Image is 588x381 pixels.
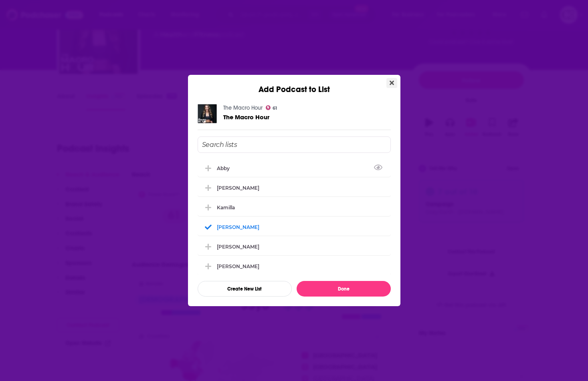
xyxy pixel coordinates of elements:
[198,159,391,177] div: Abby
[266,105,277,110] a: 61
[217,165,234,171] div: Abby
[198,136,391,153] input: Search lists
[217,205,235,211] div: Kamilla
[223,104,263,111] a: The Macro Hour
[217,224,259,230] div: [PERSON_NAME]
[198,104,217,123] img: The Macro Hour
[223,114,269,120] a: The Macro Hour
[198,281,292,297] button: Create New List
[297,281,391,297] button: Done
[198,136,391,297] div: Add Podcast To List
[198,238,391,255] div: Braden
[230,170,234,170] button: View Link
[198,199,391,216] div: Kamilla
[273,106,277,110] span: 61
[198,179,391,197] div: Logan
[198,218,391,236] div: Ashlyn
[386,78,397,88] button: Close
[188,75,400,94] div: Add Podcast to List
[223,113,269,121] span: The Macro Hour
[217,263,259,269] div: [PERSON_NAME]
[198,257,391,275] div: Elyse
[217,185,259,191] div: [PERSON_NAME]
[217,244,259,250] div: [PERSON_NAME]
